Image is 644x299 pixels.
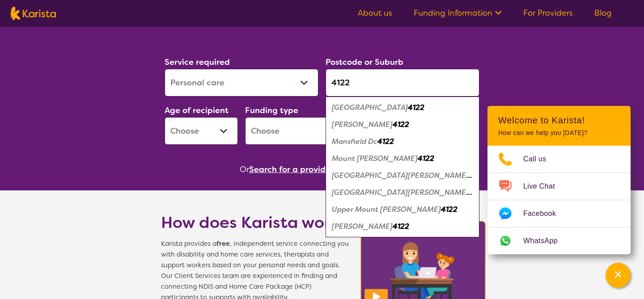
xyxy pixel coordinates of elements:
div: Mount Gravatt East 4122 [330,167,475,184]
div: Mount Gravatt 4122 [330,150,475,167]
a: Blog [594,8,612,18]
span: Or [240,163,249,176]
em: 4122 [393,120,409,129]
div: Wishart 4122 [330,218,475,235]
input: Type [326,69,479,97]
em: [PERSON_NAME] [332,120,393,129]
em: [GEOGRAPHIC_DATA][PERSON_NAME] [332,188,472,197]
div: Mansfield Bc 4122 [330,116,475,133]
span: WhatsApp [523,234,568,248]
em: 4122 [377,137,394,146]
a: Web link opens in a new tab. [487,227,631,254]
em: 4122 [408,103,424,112]
button: Channel Menu [606,263,631,288]
em: 4122 [418,154,434,163]
em: [GEOGRAPHIC_DATA][PERSON_NAME] [332,171,472,180]
em: 4122 [393,222,409,231]
h1: How does Karista work? [161,212,349,233]
em: [PERSON_NAME] [332,222,393,231]
label: Postcode or Suburb [326,57,403,67]
label: Funding type [245,105,298,116]
a: For Providers [523,8,573,18]
b: free [216,240,230,248]
em: [GEOGRAPHIC_DATA] [332,103,408,112]
div: Upper Mount Gravatt 4122 [330,184,475,201]
button: Search for a provider to leave a review [249,163,405,176]
div: Upper Mount Gravatt Bc 4122 [330,201,475,218]
span: Facebook [523,207,567,220]
em: 4122 [441,205,458,214]
label: Age of recipient [165,105,229,116]
ul: Choose channel [487,146,631,254]
div: Channel Menu [487,106,631,254]
a: Funding Information [414,8,502,18]
span: Live Chat [523,180,566,193]
span: Call us [523,152,557,166]
em: Upper Mount [PERSON_NAME] [332,205,441,214]
p: How can we help you [DATE]? [498,129,620,137]
h2: Welcome to Karista! [498,115,620,126]
em: Mount [PERSON_NAME] [332,154,418,163]
a: About us [358,8,392,18]
div: Mansfield Dc 4122 [330,133,475,150]
em: Mansfield Dc [332,137,377,146]
div: Mansfield 4122 [330,99,475,116]
label: Service required [165,57,230,67]
img: Karista logo [11,7,56,20]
